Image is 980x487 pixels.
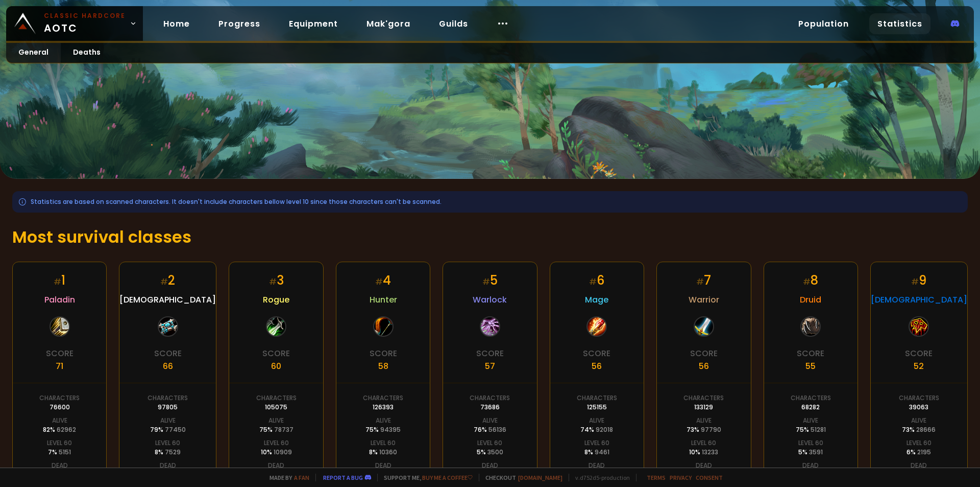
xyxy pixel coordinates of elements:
div: Score [370,347,397,360]
a: Mak'gora [358,13,419,34]
div: Score [476,347,504,360]
div: Alive [589,416,604,425]
div: 75 % [259,425,293,434]
div: Characters [899,393,939,403]
div: Characters [791,393,831,403]
span: Warlock [473,293,507,306]
span: 28666 [916,425,936,434]
div: Score [905,347,933,360]
div: 6 % [906,448,931,457]
div: Level 60 [477,438,502,448]
div: 10 % [689,448,718,457]
div: Dead [589,461,605,470]
div: Dead [802,461,819,470]
div: 79 % [150,425,186,434]
div: Dead [911,461,927,470]
div: Score [46,347,73,360]
div: 71 [56,360,63,373]
div: Score [583,347,610,360]
div: 5 [482,271,498,289]
span: 97790 [701,425,721,434]
div: 7 [696,271,711,289]
small: # [911,276,919,288]
span: 10360 [379,448,397,456]
div: 60 [271,360,281,373]
div: 73 % [902,425,936,434]
div: Level 60 [371,438,396,448]
span: Mage [585,293,608,306]
div: 76 % [474,425,506,434]
div: 7 % [48,448,71,457]
div: 56 [699,360,709,373]
div: Alive [696,416,712,425]
div: 56 [592,360,602,373]
small: # [803,276,811,288]
div: Statistics are based on scanned characters. It doesn't include characters bellow level 10 since t... [12,191,968,213]
div: 10 % [261,448,292,457]
div: Alive [160,416,176,425]
a: Classic HardcoreAOTC [6,6,143,41]
span: Made by [263,474,309,481]
small: Classic Hardcore [44,11,126,20]
div: 52 [914,360,924,373]
small: # [696,276,704,288]
span: 62962 [57,425,76,434]
div: 133129 [694,403,713,412]
div: Characters [363,393,403,403]
div: 73 % [687,425,721,434]
div: Alive [52,416,67,425]
span: 5151 [59,448,71,456]
div: Characters [148,393,188,403]
div: Alive [482,416,498,425]
small: # [375,276,383,288]
span: 92018 [596,425,613,434]
div: Score [797,347,824,360]
span: [DEMOGRAPHIC_DATA] [119,293,216,306]
div: Characters [577,393,617,403]
span: 13233 [702,448,718,456]
a: Home [155,13,198,34]
div: 57 [485,360,495,373]
a: Deaths [61,43,113,63]
div: 39063 [909,403,928,412]
h1: Most survival classes [12,225,968,249]
small: # [589,276,597,288]
span: 77450 [165,425,186,434]
span: 10909 [274,448,292,456]
small: # [482,276,490,288]
div: 3 [269,271,284,289]
div: Alive [803,416,818,425]
div: 1 [54,271,65,289]
div: 105075 [265,403,287,412]
div: 74 % [580,425,613,434]
div: 5 % [477,448,503,457]
span: Warrior [689,293,719,306]
a: a fan [294,474,309,481]
span: 2195 [917,448,931,456]
span: 78737 [274,425,293,434]
span: v. d752d5 - production [569,474,630,481]
a: Statistics [869,13,930,34]
div: Score [154,347,182,360]
div: Level 60 [155,438,180,448]
a: Equipment [281,13,346,34]
span: 7529 [165,448,181,456]
a: Progress [210,13,268,34]
div: 82 % [43,425,76,434]
span: 94395 [380,425,401,434]
div: Dead [696,461,712,470]
div: 68282 [801,403,820,412]
a: Buy me a coffee [422,474,473,481]
div: 55 [805,360,816,373]
div: 97805 [158,403,178,412]
div: Level 60 [798,438,823,448]
div: Score [690,347,718,360]
div: Level 60 [906,438,932,448]
div: 8 % [584,448,609,457]
div: Dead [268,461,284,470]
div: Level 60 [47,438,72,448]
span: AOTC [44,11,126,36]
small: # [54,276,61,288]
div: 76600 [50,403,70,412]
div: Alive [376,416,391,425]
